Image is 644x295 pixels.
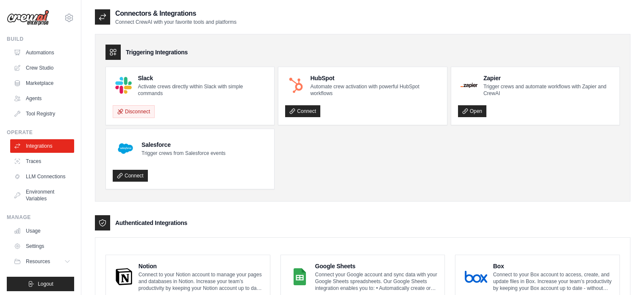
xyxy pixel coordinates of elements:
p: Automate crew activation with powerful HubSpot workflows [310,83,440,97]
h3: Triggering Integrations [126,48,188,56]
button: Resources [10,255,74,268]
a: Agents [10,92,74,105]
h4: Slack [138,74,267,82]
a: Open [458,105,486,117]
a: Settings [10,239,74,253]
span: Logout [38,281,53,287]
p: Connect your Google account and sync data with your Google Sheets spreadsheets. Our Google Sheets... [315,271,438,292]
p: Trigger crews from Salesforce events [142,150,225,157]
p: Activate crews directly within Slack with simple commands [138,83,267,97]
p: Trigger crews and automate workflows with Zapier and CrewAI [483,83,613,97]
div: Manage [7,214,74,221]
a: Environment Variables [10,185,74,205]
h4: Notion [139,262,263,270]
a: Integrations [10,139,74,153]
div: Operate [7,129,74,136]
p: Connect to your Notion account to manage your pages and databases in Notion. Increase your team’s... [139,271,263,292]
a: Tool Registry [10,107,74,121]
img: Salesforce Logo [115,138,136,159]
img: Slack Logo [115,77,132,93]
img: Zapier Logo [461,83,477,88]
img: Box Logo [465,268,487,285]
button: Logout [7,277,74,291]
h4: Zapier [483,74,613,82]
a: Traces [10,155,74,168]
p: Connect to your Box account to access, create, and update files in Box. Increase your team’s prod... [493,271,613,292]
a: Usage [10,224,74,238]
span: Resources [26,258,50,265]
img: Notion Logo [115,268,133,285]
a: LLM Connections [10,170,74,183]
h4: Salesforce [142,140,225,149]
a: Crew Studio [10,61,74,75]
h4: Box [493,262,613,270]
a: Connect [113,170,148,182]
h3: Authenticated Integrations [115,219,187,227]
a: Marketplace [10,76,74,90]
img: HubSpot Logo [288,77,304,93]
a: Automations [10,46,74,59]
p: Connect CrewAI with your favorite tools and platforms [115,19,236,25]
h2: Connectors & Integrations [115,8,236,19]
h4: Google Sheets [315,262,438,270]
img: Google Sheets Logo [290,268,309,285]
a: Connect [285,105,320,117]
button: Disconnect [113,105,155,118]
div: Build [7,36,74,42]
h4: HubSpot [310,74,440,82]
img: Logo [7,10,49,26]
